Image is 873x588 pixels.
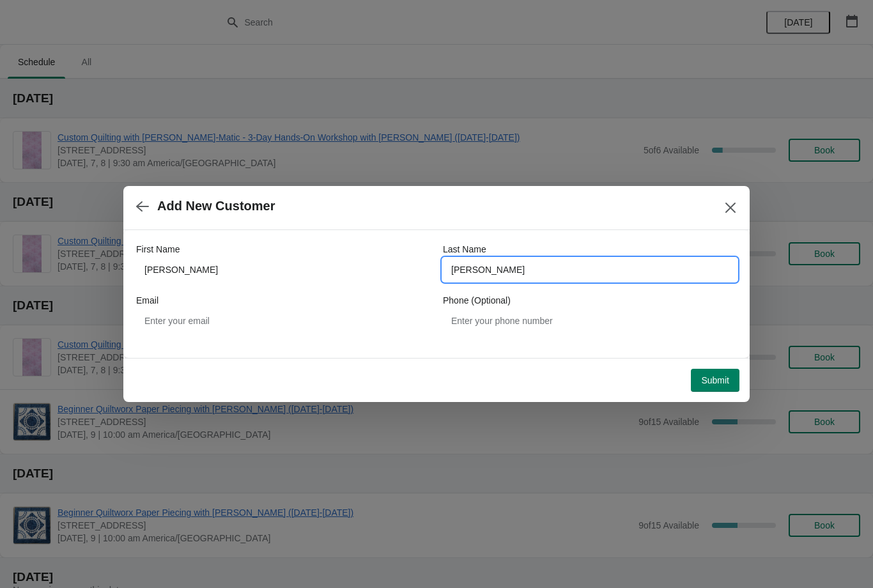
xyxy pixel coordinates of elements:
span: Submit [701,375,729,385]
h2: Add New Customer [157,199,275,213]
label: Last Name [443,243,486,256]
input: Enter your phone number [443,309,737,332]
label: First Name [136,243,180,256]
label: Email [136,294,158,307]
input: John [136,258,430,281]
input: Smith [443,258,737,281]
input: Enter your email [136,309,430,332]
label: Phone (Optional) [443,294,511,307]
button: Submit [691,369,739,392]
button: Close [719,196,742,219]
